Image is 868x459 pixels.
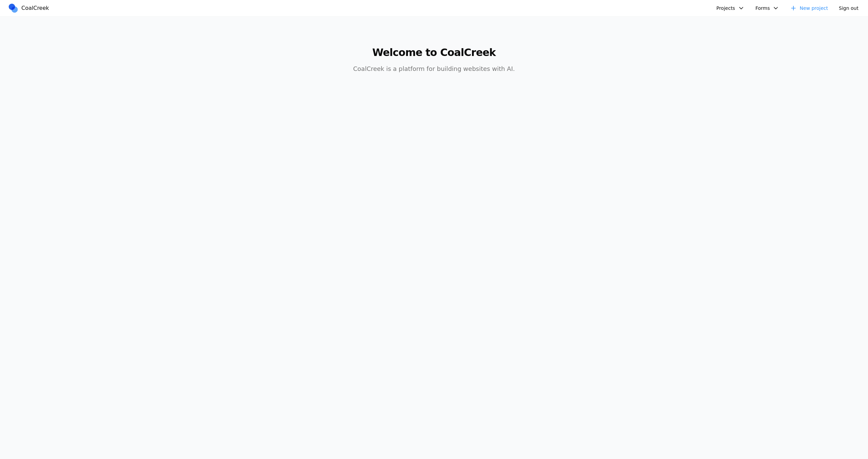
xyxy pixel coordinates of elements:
button: Forms [751,3,784,14]
h1: Welcome to CoalCreek [304,46,564,59]
a: CoalCreek [8,3,52,13]
span: CoalCreek [21,4,49,12]
button: Projects [712,3,749,14]
p: CoalCreek is a platform for building websites with AI. [304,64,564,74]
a: New project [786,3,832,14]
button: Sign out [835,3,863,14]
